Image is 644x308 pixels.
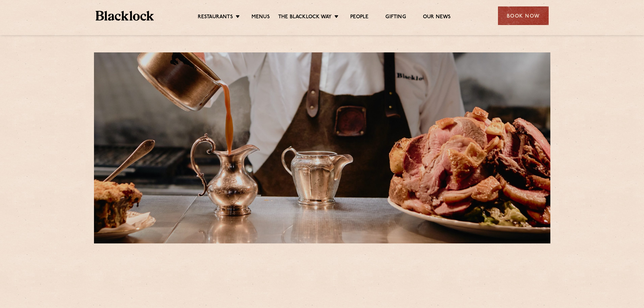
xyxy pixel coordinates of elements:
a: People [350,14,368,21]
a: The Blacklock Way [278,14,332,21]
img: BL_Textured_Logo-footer-cropped.svg [96,11,154,21]
a: Menus [252,14,270,21]
a: Gifting [385,14,406,21]
div: Book Now [498,6,549,25]
a: Restaurants [198,14,233,21]
a: Our News [423,14,451,21]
